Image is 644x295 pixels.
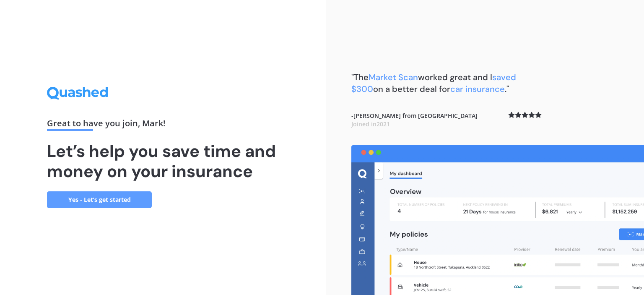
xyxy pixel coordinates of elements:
[351,112,478,128] b: - [PERSON_NAME] from [GEOGRAPHIC_DATA]
[47,141,279,181] h1: Let’s help you save time and money on your insurance
[351,145,644,295] img: dashboard.webp
[351,120,390,128] span: Joined in 2021
[369,72,418,83] span: Market Scan
[47,191,152,208] a: Yes - Let’s get started
[351,72,516,94] span: saved $300
[450,84,505,94] span: car insurance
[47,119,279,131] div: Great to have you join , Mark !
[351,72,516,94] b: "The worked great and I on a better deal for ."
